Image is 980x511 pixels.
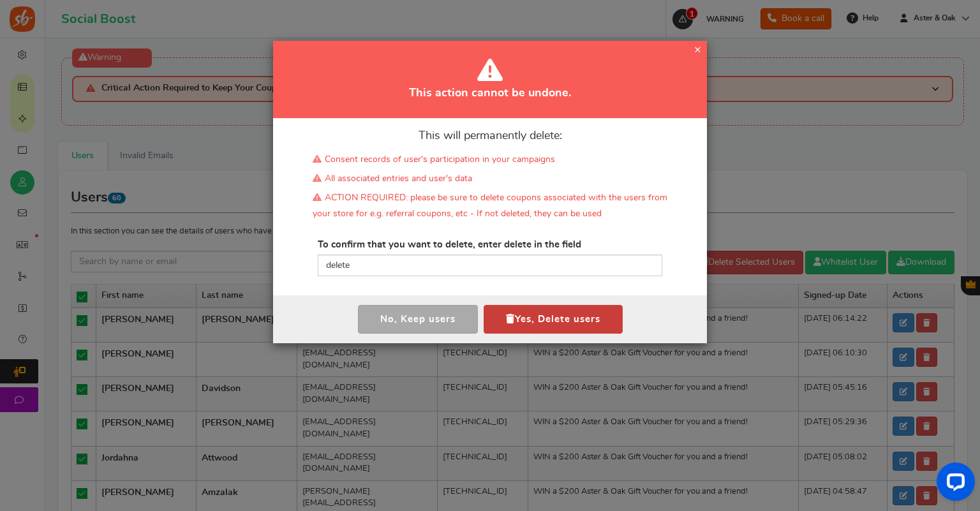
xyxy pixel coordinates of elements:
[313,190,667,225] li: ACTION REQUIRED: please be sure to delete coupons associated with the users from your store for e...
[318,255,662,276] input: delete
[694,44,701,56] span: ×
[283,128,697,144] p: This will permanently delete:
[484,305,623,334] button: Yes, Delete users
[318,238,581,251] label: To confirm that you want to delete, enter delete in the field
[926,457,980,511] iframe: LiveChat chat widget
[313,152,667,171] li: Consent records of user's participation in your campaigns
[289,85,691,102] h4: This action cannot be undone.
[450,315,456,324] span: s
[358,305,478,334] button: No, Keep users
[313,171,667,190] li: All associated entries and user's data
